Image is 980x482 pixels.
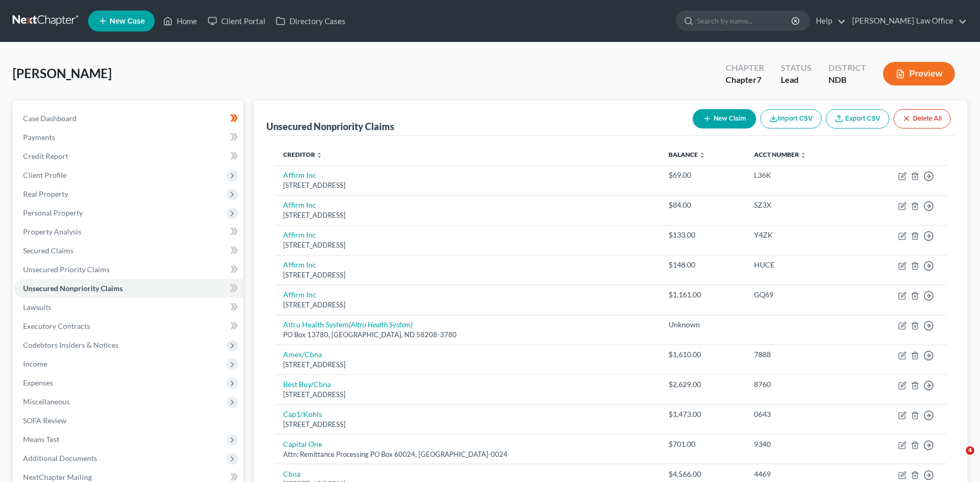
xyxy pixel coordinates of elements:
[158,12,202,30] a: Home
[283,410,322,419] a: Cap1/Kohls
[283,320,413,329] a: Altru Health System(Altru Health System)
[23,227,81,236] span: Property Analysis
[15,222,243,241] a: Property Analysis
[754,200,848,210] div: SZ3X
[23,340,119,349] span: Codebtors Insiders & Notices
[23,435,59,444] span: Means Test
[23,208,83,217] span: Personal Property
[15,317,243,336] a: Executory Contracts
[283,469,300,478] a: Cbna
[726,62,764,74] div: Chapter
[811,12,846,30] a: Help
[23,170,67,179] span: Client Profile
[202,12,271,30] a: Client Portal
[800,152,806,158] i: unfold_more
[316,152,322,158] i: unfold_more
[760,109,822,128] button: Import CSV
[754,379,848,390] div: 8760
[283,270,652,280] div: [STREET_ADDRESS]
[283,449,652,459] div: Attn: Remittance Processing PO Box 60024, [GEOGRAPHIC_DATA]-0024
[669,469,737,479] div: $4,566.00
[754,170,848,180] div: L36K
[23,114,77,123] span: Case Dashboard
[23,454,97,463] span: Additional Documents
[754,349,848,360] div: 7888
[15,128,243,147] a: Payments
[283,240,652,250] div: [STREET_ADDRESS]
[349,320,413,329] i: (Altru Health System)
[781,62,812,74] div: Status
[754,469,848,479] div: 4469
[754,260,848,270] div: HUCE
[15,279,243,298] a: Unsecured Nonpriority Claims
[15,241,243,260] a: Secured Claims
[283,230,316,239] a: Affirm Inc
[283,151,322,158] a: Creditor unfold_more
[15,411,243,430] a: SOFA Review
[23,284,123,293] span: Unsecured Nonpriority Claims
[23,359,47,368] span: Income
[110,17,145,25] span: New Case
[669,409,737,420] div: $1,473.00
[893,109,951,128] button: Delete All
[944,446,970,472] iframe: Intercom live chat
[23,378,53,387] span: Expenses
[23,246,73,255] span: Secured Claims
[23,303,51,312] span: Lawsuits
[669,439,737,449] div: $701.00
[826,109,889,128] a: Export CSV
[754,230,848,240] div: Y4ZK
[283,390,652,400] div: [STREET_ADDRESS]
[669,349,737,360] div: $1,610.00
[693,109,756,128] button: New Claim
[757,74,761,84] span: 7
[283,210,652,220] div: [STREET_ADDRESS]
[847,12,967,30] a: [PERSON_NAME] Law Office
[15,260,243,279] a: Unsecured Priority Claims
[699,152,705,158] i: unfold_more
[781,74,812,86] div: Lead
[283,420,652,430] div: [STREET_ADDRESS]
[754,290,848,300] div: GQ69
[271,12,351,30] a: Directory Cases
[13,66,112,81] span: [PERSON_NAME]
[828,62,866,74] div: District
[23,133,55,142] span: Payments
[23,397,70,406] span: Miscellaneous
[283,290,316,299] a: Affirm Inc
[23,473,92,481] span: NextChapter Mailing
[15,109,243,128] a: Case Dashboard
[283,300,652,310] div: [STREET_ADDRESS]
[754,439,848,449] div: 9340
[283,330,652,340] div: PO Box 13780, [GEOGRAPHIC_DATA], ND 58208-3780
[283,350,322,359] a: Amex/Cbna
[15,298,243,317] a: Lawsuits
[669,200,737,210] div: $84.00
[669,151,705,158] a: Balance unfold_more
[283,170,316,179] a: Affirm Inc
[697,11,793,30] input: Search by name...
[283,200,316,209] a: Affirm Inc
[283,360,652,370] div: [STREET_ADDRESS]
[23,152,68,160] span: Credit Report
[23,416,67,425] span: SOFA Review
[828,74,866,86] div: NDB
[15,147,243,166] a: Credit Report
[283,380,331,389] a: Best Buy/Cbna
[966,446,974,455] span: 4
[23,265,110,274] span: Unsecured Priority Claims
[23,189,68,198] span: Real Property
[883,62,955,85] button: Preview
[754,151,806,158] a: Acct Number unfold_more
[23,322,90,330] span: Executory Contracts
[283,180,652,190] div: [STREET_ADDRESS]
[283,260,316,269] a: Affirm Inc
[726,74,764,86] div: Chapter
[669,319,737,330] div: Unknown
[669,170,737,180] div: $69.00
[754,409,848,420] div: 0643
[669,379,737,390] div: $2,629.00
[669,230,737,240] div: $133.00
[283,440,322,448] a: Capital One
[669,260,737,270] div: $148.00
